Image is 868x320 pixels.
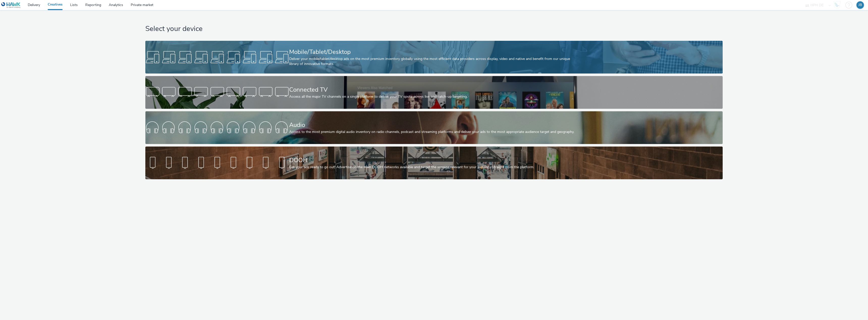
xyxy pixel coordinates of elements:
[289,129,577,134] div: Access to the most premium digital audio inventory on radio channels, podcast and streaming platf...
[145,111,723,144] a: AudioAccess to the most premium digital audio inventory on radio channels, podcast and streaming ...
[145,41,723,74] a: Mobile/Tablet/DesktopDeliver your mobile/tablet/desktop ads on the most premium inventory globall...
[145,147,723,179] a: DOOHGet your ads ready to go out! Advertise on the main DOOH networks available and target the sc...
[289,56,577,67] div: Deliver your mobile/tablet/desktop ads on the most premium inventory globally using the most effi...
[833,1,843,9] a: Hawk Academy
[289,85,577,94] div: Connected TV
[1,2,21,8] img: undefined Logo
[289,94,577,99] div: Access all the major TV channels on a single platform to deliver your TV spots across live and ca...
[145,76,723,109] a: Connected TVAccess all the major TV channels on a single platform to deliver your TV spots across...
[289,48,577,56] div: Mobile/Tablet/Desktop
[145,24,723,34] h1: Select your device
[833,1,841,9] img: Hawk Academy
[858,1,862,9] div: JB
[289,165,577,170] div: Get your ads ready to go out! Advertise on the main DOOH networks available and target the screen...
[289,121,577,129] div: Audio
[289,156,577,165] div: DOOH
